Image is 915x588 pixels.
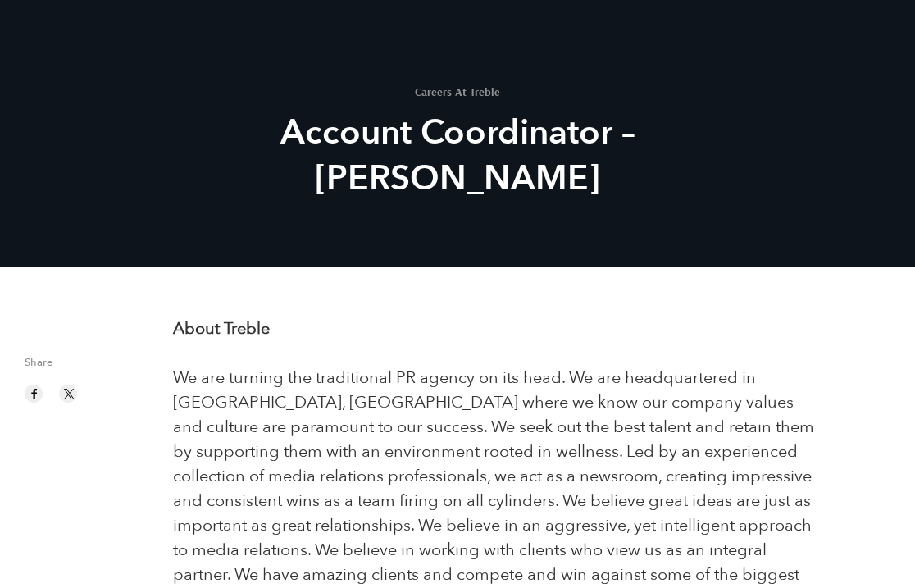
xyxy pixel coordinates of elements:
span: Share [25,358,148,376]
img: twitter sharing button [61,386,76,401]
strong: About Treble [173,317,270,340]
h1: Careers At Treble [155,86,760,98]
h2: Account Coordinator – [PERSON_NAME] [155,110,760,202]
img: facebook sharing button [27,386,42,401]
